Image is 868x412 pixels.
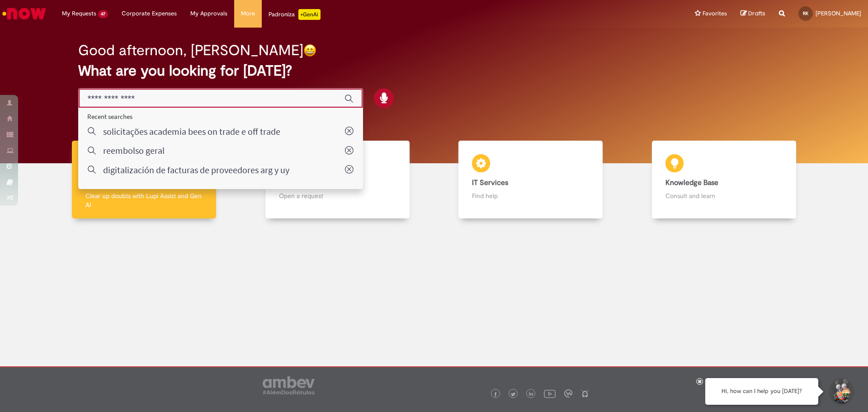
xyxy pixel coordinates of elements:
[705,378,818,405] div: Hi, how can I help you [DATE]?
[298,9,321,20] p: +GenAi
[122,9,177,18] span: Corporate Expenses
[581,389,589,398] img: logo_footer_naosei.png
[803,10,808,16] span: RK
[665,191,783,200] p: Consult and learn
[748,9,765,18] span: Drafts
[816,9,861,17] span: [PERSON_NAME]
[78,63,790,79] h2: What are you looking for [DATE]?
[511,392,515,397] img: logo_footer_twitter.png
[47,141,241,219] a: Clear up doubts Clear up doubts with Lupi Assist and Gen AI
[434,141,627,219] a: IT Services Find help
[529,392,533,397] img: logo_footer_linkedin.png
[263,376,315,394] img: logo_footer_ambev_rotulo_gray.png
[85,191,203,209] p: Clear up doubts with Lupi Assist and Gen AI
[1,5,47,23] img: ServiceNow
[564,389,572,398] img: logo_footer_workplace.png
[827,378,854,405] button: Start Support Conversation
[544,388,556,399] img: logo_footer_youtube.png
[269,9,321,20] div: Padroniza
[472,178,508,187] b: IT Services
[62,9,96,18] span: My Requests
[190,9,227,18] span: My Approvals
[303,44,316,57] img: happy-face.png
[741,9,765,18] a: Drafts
[279,191,396,200] p: Open a request
[472,191,589,200] p: Find help
[627,141,821,219] a: Knowledge Base Consult and learn
[493,392,498,397] img: logo_footer_facebook.png
[78,43,303,58] h2: Good afternoon, [PERSON_NAME]
[665,178,718,187] b: Knowledge Base
[703,9,727,18] span: Favorites
[98,10,108,18] span: 47
[241,9,255,18] span: More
